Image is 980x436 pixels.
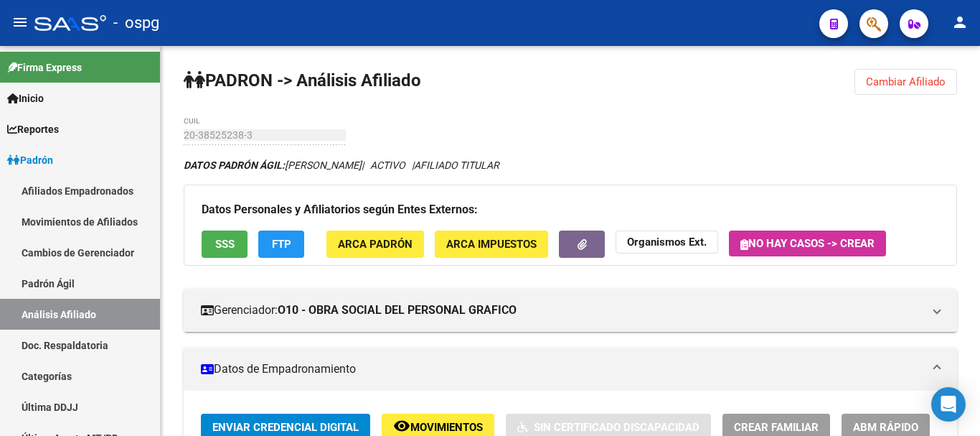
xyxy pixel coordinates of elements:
[410,421,483,434] span: Movimientos
[201,361,923,377] mat-panel-title: Datos de Empadronamiento
[734,421,819,434] span: Crear Familiar
[951,14,969,31] mat-icon: person
[7,60,82,75] span: Firma Express
[184,348,957,391] mat-expansion-panel-header: Datos de Empadronamiento
[215,238,235,251] span: SSS
[740,237,875,250] span: No hay casos -> Crear
[184,159,285,171] strong: DATOS PADRÓN ÁGIL:
[393,417,410,435] mat-icon: remove_red_eye
[627,236,707,249] strong: Organismos Ext.
[616,231,718,253] button: Organismos Ext.
[202,200,939,220] h3: Datos Personales y Afiliatorios según Entes Externos:
[853,421,918,434] span: ABM Rápido
[258,231,304,257] button: FTP
[278,302,517,318] strong: O10 - OBRA SOCIAL DEL PERSONAL GRAFICO
[7,121,59,137] span: Reportes
[184,289,957,332] mat-expansion-panel-header: Gerenciador:O10 - OBRA SOCIAL DEL PERSONAL GRAFICO
[446,238,537,251] span: ARCA Impuestos
[854,69,957,95] button: Cambiar Afiliado
[534,421,699,434] span: Sin Certificado Discapacidad
[866,75,946,88] span: Cambiar Afiliado
[184,159,362,171] span: [PERSON_NAME]
[184,159,499,171] i: | ACTIVO |
[212,421,359,434] span: Enviar Credencial Digital
[184,70,421,91] strong: PADRON -> Análisis Afiliado
[201,302,923,318] mat-panel-title: Gerenciador:
[435,231,548,257] button: ARCA Impuestos
[931,387,966,422] div: Open Intercom Messenger
[7,91,44,106] span: Inicio
[414,159,499,171] span: AFILIADO TITULAR
[729,231,886,256] button: No hay casos -> Crear
[272,238,291,251] span: FTP
[202,231,248,257] button: SSS
[113,7,159,39] span: - ospg
[7,152,53,168] span: Padrón
[326,231,424,257] button: ARCA Padrón
[338,238,413,251] span: ARCA Padrón
[11,14,29,31] mat-icon: menu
